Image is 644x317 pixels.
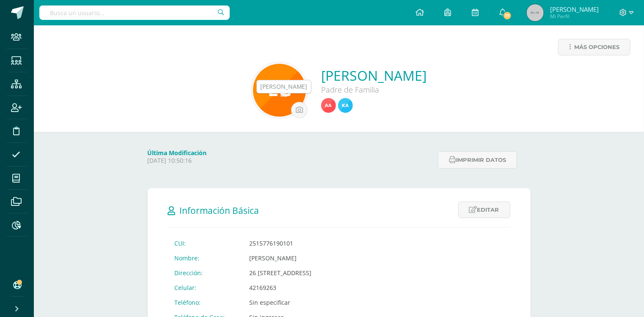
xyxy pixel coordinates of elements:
a: [PERSON_NAME] [321,66,427,85]
td: Celular: [168,280,243,295]
input: Busca un usuario... [39,5,230,20]
td: Sin especificar [243,295,403,310]
td: 2515776190101 [243,236,403,251]
img: 45x45 [527,4,544,21]
img: b1216cc18cf97eaaca379c9fe9f944de.png [321,98,336,113]
td: Nombre: [168,251,243,265]
p: [DATE] 10:50:16 [148,157,433,164]
td: Dirección: [168,265,243,280]
h4: Última Modificación [148,149,433,157]
button: Imprimir datos [438,151,517,169]
td: [PERSON_NAME] [243,251,403,265]
span: Mi Perfil [550,13,599,20]
a: Editar [458,202,510,218]
td: 26 [STREET_ADDRESS] [243,265,403,280]
td: CUI: [168,236,243,251]
img: bbcb63d833e8be9d90a32f27bec99750.png [338,98,353,113]
span: [PERSON_NAME] [550,5,599,14]
td: Teléfono: [168,295,243,310]
a: Más opciones [558,39,630,55]
span: 17 [503,11,512,20]
img: 7db3746d949e14a9a3528532f85f354e.png [253,64,306,117]
td: 42169263 [243,280,403,295]
div: Padre de Familia [321,85,427,95]
span: Más opciones [574,39,619,55]
span: Información Básica [180,205,259,216]
div: [PERSON_NAME] [260,82,308,91]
